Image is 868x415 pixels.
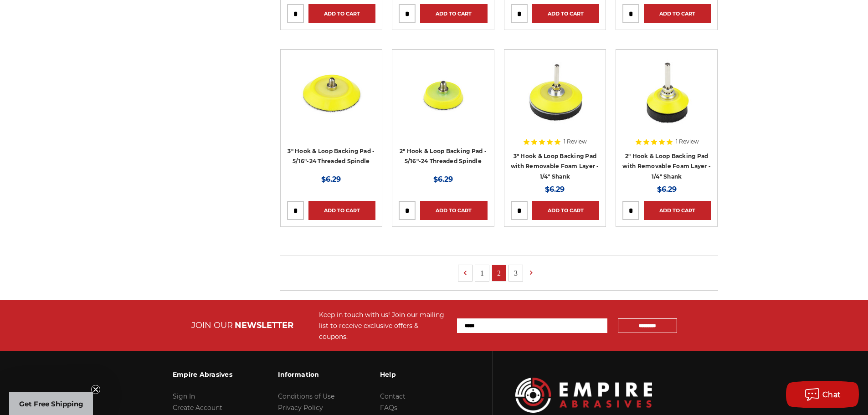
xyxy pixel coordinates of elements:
[173,365,232,384] h3: Empire Abrasives
[532,4,599,23] a: Add to Cart
[475,265,489,281] a: 1
[278,365,334,384] h3: Information
[319,309,448,342] div: Keep in touch with us! Join our mailing list to receive exclusive offers & coupons.
[321,175,341,184] span: $6.29
[644,4,711,23] a: Add to Cart
[278,392,334,400] a: Conditions of Use
[545,185,565,194] span: $6.29
[287,56,375,144] a: 3-inch Hook & Loop Backing Pad with 5/16"-24 Threaded Spindle for precise and durable sanding too...
[19,400,83,408] span: Get Free Shipping
[532,201,599,220] a: Add to Cart
[173,392,195,400] a: Sign In
[644,201,711,220] a: Add to Cart
[288,148,375,165] a: 3" Hook & Loop Backing Pad - 5/16"-24 Threaded Spindle
[492,265,506,281] a: 2
[786,381,859,408] button: Chat
[191,320,233,330] span: JOIN OUR
[91,385,100,394] button: Close teaser
[308,201,375,220] a: Add to Cart
[400,148,487,165] a: 2" Hook & Loop Backing Pad - 5/16"-24 Threaded Spindle
[308,4,375,23] a: Add to Cart
[657,185,677,194] span: $6.29
[420,201,487,220] a: Add to Cart
[380,365,442,384] h3: Help
[515,378,652,413] img: Empire Abrasives Logo Image
[511,153,599,180] a: 3" Hook & Loop Backing Pad with Removable Foam Layer - 1/4" Shank
[433,175,453,184] span: $6.29
[622,153,711,180] a: 2" Hook & Loop Backing Pad with Removable Foam Layer - 1/4" Shank
[380,404,397,412] a: FAQs
[380,392,406,400] a: Contact
[295,56,368,129] img: 3-inch Hook & Loop Backing Pad with 5/16"-24 Threaded Spindle for precise and durable sanding too...
[406,56,479,129] img: 2-inch hook and loop backing pad with a 5/16"-24 threaded spindle and tapered edge for precision ...
[9,392,93,415] div: Get Free ShippingClose teaser
[822,390,841,399] span: Chat
[173,404,222,412] a: Create Account
[622,56,711,144] a: 2-inch yellow sanding pad with black foam layer and versatile 1/4-inch shank/spindle for precisio...
[511,56,599,144] a: Close-up of Empire Abrasives 3-inch hook and loop backing pad with a removable foam layer and 1/4...
[399,56,487,144] a: 2-inch hook and loop backing pad with a 5/16"-24 threaded spindle and tapered edge for precision ...
[235,320,293,330] span: NEWSLETTER
[630,56,703,129] img: 2-inch yellow sanding pad with black foam layer and versatile 1/4-inch shank/spindle for precisio...
[519,56,591,129] img: Close-up of Empire Abrasives 3-inch hook and loop backing pad with a removable foam layer and 1/4...
[420,4,487,23] a: Add to Cart
[509,265,523,281] a: 3
[278,404,323,412] a: Privacy Policy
